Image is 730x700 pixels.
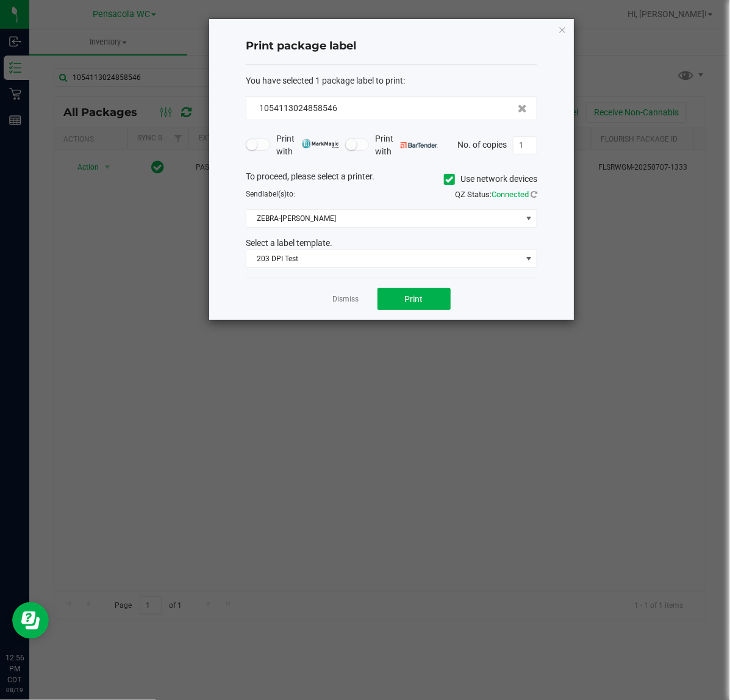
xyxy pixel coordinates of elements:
div: Select a label template. [237,237,546,250]
span: No. of copies [457,139,507,149]
span: 1054113024858546 [259,103,337,113]
span: Print with [375,132,438,158]
h4: Print package label [246,38,537,54]
span: 203 DPI Test [246,250,521,267]
span: Print [405,294,423,304]
span: QZ Status: [455,190,537,199]
span: Connected [492,190,529,199]
div: : [246,74,537,87]
div: To proceed, please select a printer. [237,170,546,189]
span: label(s) [262,190,287,198]
span: Send to: [246,190,295,198]
label: Use network devices [444,173,537,186]
span: Print with [276,132,339,158]
a: Dismiss [333,294,359,305]
img: bartender.png [401,142,438,148]
span: ZEBRA-[PERSON_NAME] [246,210,521,227]
iframe: Resource center [12,602,49,639]
img: mark_magic_cybra.png [302,139,339,148]
span: You have selected 1 package label to print [246,76,403,85]
button: Print [378,288,451,310]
